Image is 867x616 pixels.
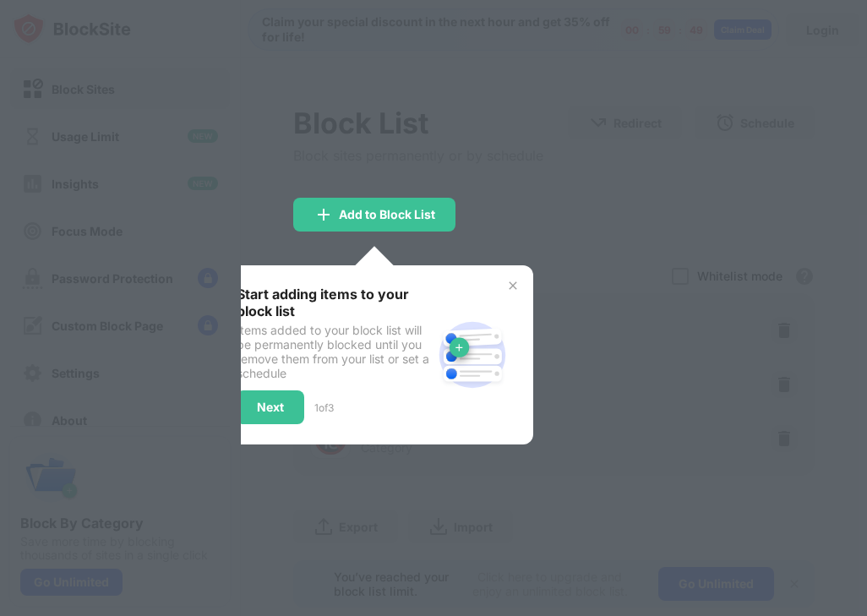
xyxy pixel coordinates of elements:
div: Next [257,401,284,414]
div: Add to Block List [339,208,435,221]
div: Items added to your block list will be permanently blocked until you remove them from your list o... [237,323,432,380]
div: 1 of 3 [314,401,334,414]
img: x-button.svg [506,279,520,292]
img: block-site.svg [432,314,513,395]
div: Start adding items to your block list [237,286,432,319]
